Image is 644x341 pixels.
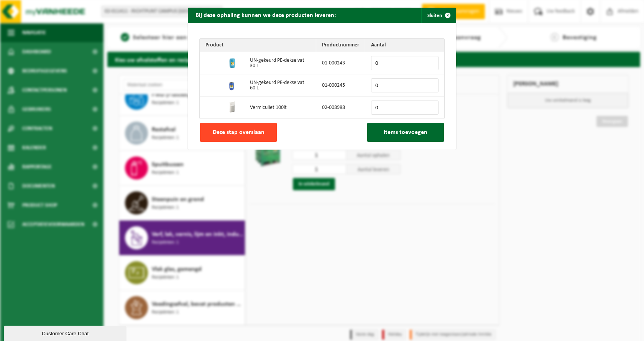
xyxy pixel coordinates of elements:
[4,324,128,341] iframe: chat widget
[213,129,264,135] span: Deze stap overslaan
[365,39,444,52] th: Aantal
[226,79,238,91] img: 01-000245
[200,123,277,142] button: Deze stap overslaan
[244,74,316,97] td: UN-gekeurd PE-dekselvat 60 L
[421,8,455,23] button: Sluiten
[226,101,238,113] img: 02-008988
[367,123,444,142] button: Items toevoegen
[188,8,343,22] h2: Bij deze ophaling kunnen we deze producten leveren:
[384,129,427,135] span: Items toevoegen
[226,56,238,69] img: 01-000243
[316,39,365,52] th: Productnummer
[200,39,316,52] th: Product
[244,52,316,74] td: UN-gekeurd PE-dekselvat 30 L
[244,97,316,119] td: Vermiculiet 100lt
[316,52,365,74] td: 01-000243
[316,97,365,119] td: 02-008988
[316,74,365,97] td: 01-000245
